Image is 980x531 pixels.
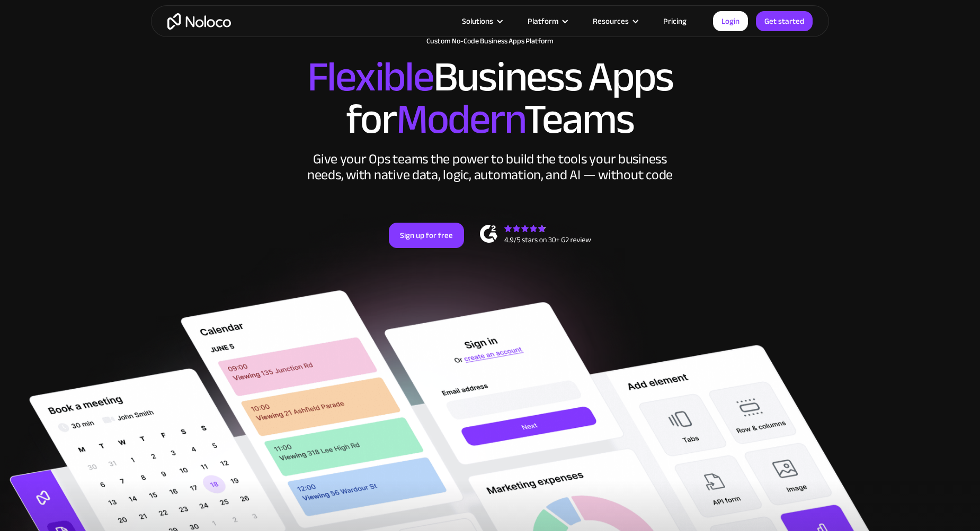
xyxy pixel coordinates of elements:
span: Flexible [307,38,433,116]
span: Modern [396,80,524,159]
a: Sign up for free [389,223,464,248]
div: Platform [528,14,558,28]
a: Pricing [650,14,700,28]
div: Solutions [462,14,493,28]
div: Resources [593,14,629,28]
div: Give your Ops teams the power to build the tools your business needs, with native data, logic, au... [305,151,675,183]
h2: Business Apps for Teams [162,56,818,141]
div: Resources [580,14,650,28]
div: Platform [514,14,580,28]
a: Login [713,11,748,31]
div: Solutions [449,14,514,28]
a: Get started [756,11,813,31]
a: home [167,13,231,30]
